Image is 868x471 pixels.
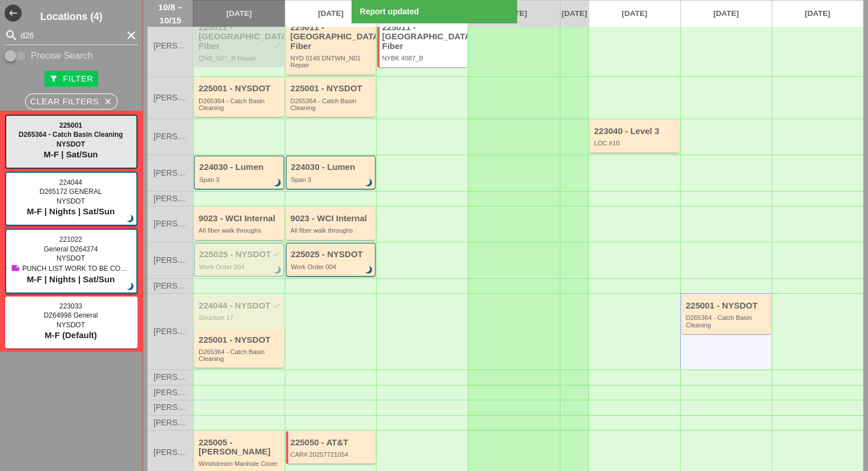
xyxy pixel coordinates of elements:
[44,245,98,253] span: General D264374
[59,302,82,310] span: 223033
[686,301,769,311] div: 225001 - NYSDOT
[56,140,85,148] span: NYSDOT
[290,55,373,69] div: NYD 0148 DNTWN_N01 Repair
[594,140,677,147] div: LOC #10
[56,197,85,205] span: NYSDOT
[199,227,281,234] div: All fiber walk throughs
[154,94,187,102] span: [PERSON_NAME]
[59,121,82,129] span: 225001
[290,98,373,112] div: D265364 - Catch Basin Cleaning
[686,314,769,328] div: D265364 - Catch Basin Cleaning
[290,84,373,94] div: 225001 - NYSDOT
[45,330,97,340] span: M-F (Default)
[44,311,98,319] span: D264998 General
[39,188,102,196] span: D265172 GENERAL
[5,5,22,22] button: Shrink Sidebar
[154,403,187,412] span: [PERSON_NAME]
[291,250,373,259] div: 225025 - NYSDOT
[199,250,281,259] div: 225025 - NYSDOT
[49,74,58,83] i: filter_alt
[154,220,187,228] span: [PERSON_NAME]
[589,1,680,27] a: [DATE]
[30,95,113,108] div: Clear Filters
[285,1,377,27] a: [DATE]
[154,327,187,336] span: [PERSON_NAME]
[290,451,373,458] div: CAR# 20257721054
[56,254,85,262] span: NYSDOT
[25,94,118,109] button: Clear Filters
[199,176,281,183] div: Span 3
[5,5,22,22] i: west
[272,177,284,189] i: brightness_3
[43,149,98,159] span: M-F | Sat/Sun
[154,448,187,457] span: [PERSON_NAME]
[193,1,285,27] a: [DATE]
[154,388,187,397] span: [PERSON_NAME]
[11,263,20,273] i: note
[199,55,281,62] div: QNS_N07_B Repair
[19,131,123,139] span: D265364 - Catch Basin Cleaning
[199,214,281,224] div: 9023 - WCI Internal
[56,321,85,329] span: NYSDOT
[59,235,82,243] span: 221022
[364,264,376,277] i: brightness_3
[290,23,373,51] div: 225011 - [GEOGRAPHIC_DATA] Fiber
[681,1,772,27] a: [DATE]
[154,169,187,177] span: [PERSON_NAME]
[22,265,153,273] span: PUNCH LIST WORK TO BE COMPLETED
[199,348,281,363] div: D265364 - Catch Basin Cleaning
[199,163,281,172] div: 224030 - Lumen
[272,250,281,259] i: check
[124,281,137,293] i: brightness_3
[27,206,115,216] span: M-F | Nights | Sat/Sun
[124,213,137,225] i: brightness_3
[154,419,187,427] span: [PERSON_NAME]
[199,438,281,457] div: 225005 - [PERSON_NAME]
[291,263,373,270] div: Work Order 004
[382,55,465,62] div: NYBK 4087_B
[360,6,511,18] div: Report updated
[21,26,122,44] input: Search
[290,227,373,234] div: All fiber walk throughs
[772,1,863,27] a: [DATE]
[27,274,115,284] span: M-F | Nights | Sat/Sun
[154,373,187,381] span: [PERSON_NAME]
[272,264,284,277] i: brightness_3
[45,71,98,87] button: Filter
[199,263,281,270] div: Work Order 004
[199,314,281,321] div: Structure 17
[272,42,281,51] i: check
[5,49,138,63] div: Enable Precise search to match search terms exactly.
[364,177,376,189] i: brightness_3
[199,335,281,345] div: 225001 - NYSDOT
[5,29,18,42] i: search
[31,50,93,62] label: Precise Search
[291,163,373,172] div: 224030 - Lumen
[594,127,677,136] div: 223040 - Level 3
[199,460,281,467] div: Windstream Manhole Cover
[199,23,281,51] div: 225011 - [GEOGRAPHIC_DATA] Fiber
[154,194,187,203] span: [PERSON_NAME]
[560,1,588,27] a: [DATE]
[382,23,465,51] div: 225011 - [GEOGRAPHIC_DATA] Fiber
[199,98,281,112] div: D265364 - Catch Basin Cleaning
[199,84,281,94] div: 225001 - NYSDOT
[103,97,112,106] i: close
[290,214,373,224] div: 9023 - WCI Internal
[154,256,187,265] span: [PERSON_NAME]
[290,438,373,448] div: 225050 - AT&T
[154,42,187,50] span: [PERSON_NAME]
[124,29,138,42] i: clear
[154,282,187,290] span: [PERSON_NAME]
[49,72,93,86] div: Filter
[154,1,187,27] span: 10/8 – 10/15
[199,301,281,311] div: 224044 - NYSDOT
[59,178,82,186] span: 224044
[272,301,281,310] i: check
[291,176,373,183] div: Span 3
[154,132,187,141] span: [PERSON_NAME]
